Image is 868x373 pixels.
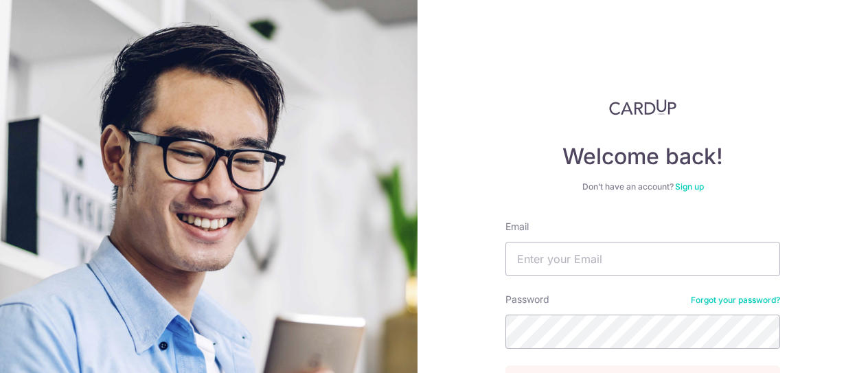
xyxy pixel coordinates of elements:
[505,181,780,192] div: Don’t have an account?
[675,181,704,192] a: Sign up
[691,295,780,306] a: Forgot your password?
[505,293,549,306] label: Password
[505,220,529,234] label: Email
[505,242,780,276] input: Enter your Email
[609,99,676,115] img: CardUp Logo
[505,143,780,170] h4: Welcome back!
